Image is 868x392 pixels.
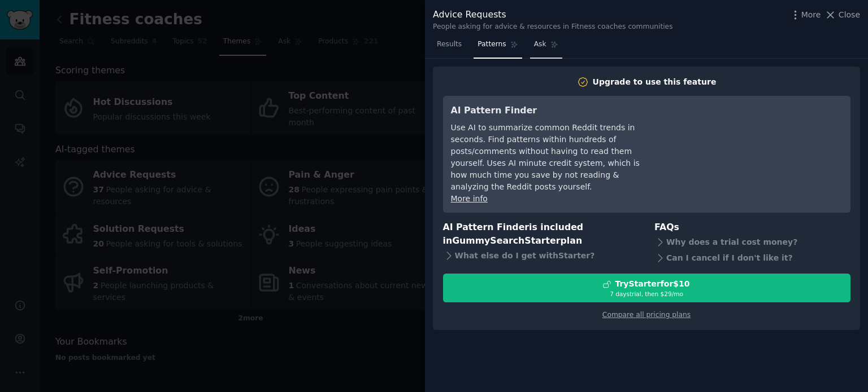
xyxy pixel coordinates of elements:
a: Patterns [474,36,522,59]
h3: AI Pattern Finder is included in plan [443,221,639,248]
a: Compare all pricing plans [602,311,691,319]
iframe: YouTube video player [673,104,843,188]
span: More [801,9,821,21]
div: Try Starter for $10 [615,278,689,290]
div: Why does a trial cost money? [654,234,850,250]
div: Can I cancel if I don't like it? [654,250,850,266]
a: Ask [530,36,562,59]
div: People asking for advice & resources in Fitness coaches communities [433,22,673,32]
div: Upgrade to use this feature [593,76,717,88]
a: More info [451,194,488,203]
h3: AI Pattern Finder [451,104,657,118]
button: TryStarterfor$107 daystrial, then $29/mo [443,274,850,302]
span: Ask [534,39,546,50]
div: What else do I get with Starter ? [443,248,639,264]
div: Use AI to summarize common Reddit trends in seconds. Find patterns within hundreds of posts/comme... [451,122,657,193]
span: Patterns [478,39,506,50]
a: Results [433,36,466,59]
button: More [789,9,821,21]
span: GummySearch Starter [452,235,560,246]
span: Close [839,9,860,21]
div: Advice Requests [433,8,673,22]
span: Results [437,39,462,50]
div: 7 days trial, then $ 29 /mo [444,290,850,298]
button: Close [824,9,860,21]
h3: FAQs [654,221,850,235]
